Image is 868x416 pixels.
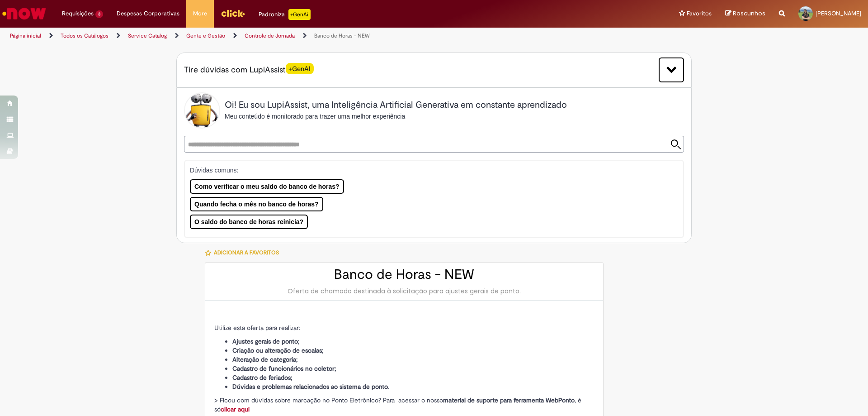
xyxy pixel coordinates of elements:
[190,166,666,175] p: Dúvidas comuns:
[668,136,684,152] input: Submit
[214,287,594,296] div: Oferta de chamado destinada à solicitação para ajustes gerais de ponto.
[314,32,370,39] a: Banco de Horas - NEW
[286,63,314,74] span: +GenAI
[214,267,594,282] h2: Banco de Horas - NEW
[232,355,298,363] strong: Alteração de categoria;
[232,337,300,345] strong: Ajustes gerais de ponto;
[7,28,572,44] ul: Trilhas de página
[221,6,245,20] img: click_logo_yellow_360x200.png
[733,9,765,18] span: Rascunhos
[816,10,861,17] span: [PERSON_NAME]
[214,324,300,332] span: Utilize esta oferta para realizar:
[225,113,405,120] span: Meu conteúdo é monitorado para trazer uma melhor experiência
[205,243,284,262] button: Adicionar a Favoritos
[117,9,179,18] span: Despesas Corporativas
[221,405,250,413] a: clicar aqui
[184,64,314,76] span: Tire dúvidas com LupiAssist
[288,9,311,20] p: +GenAi
[10,32,41,39] a: Página inicial
[128,32,167,39] a: Service Catalog
[190,197,323,211] button: Quando fecha o mês no banco de horas?
[61,32,108,39] a: Todos os Catálogos
[190,215,308,229] button: O saldo do banco de horas reinicia?
[232,383,389,391] strong: Dúvidas e problemas relacionados ao sistema de ponto.
[232,346,324,354] strong: Criação ou alteração de escalas;
[190,179,344,194] button: Como verificar o meu saldo do banco de horas?
[259,9,311,20] div: Padroniza
[245,32,295,39] a: Controle de Jornada
[225,100,567,110] h2: Oi! Eu sou LupiAssist, uma Inteligência Artificial Generativa em constante aprendizado
[214,249,279,257] span: Adicionar a Favoritos
[232,373,292,382] strong: Cadastro de feriados;
[184,92,220,129] img: Lupi
[232,364,336,373] strong: Cadastro de funcionários no coletor;
[214,396,594,414] p: > Ficou com dúvidas sobre marcação no Ponto Eletrônico? Para acessar o nosso , é só
[725,10,765,18] a: Rascunhos
[186,32,225,39] a: Gente e Gestão
[443,396,575,404] strong: material de suporte para ferramenta WebPonto
[95,10,103,18] span: 3
[687,9,712,18] span: Favoritos
[193,9,207,18] span: More
[62,9,94,18] span: Requisições
[1,5,47,23] img: ServiceNow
